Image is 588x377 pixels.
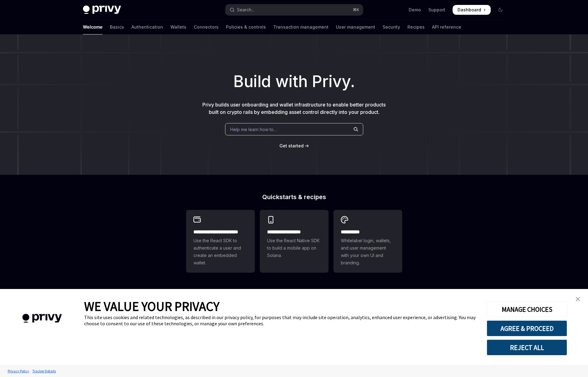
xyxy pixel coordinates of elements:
a: User management [336,20,375,34]
span: ⌘ K [353,7,359,12]
a: Connectors [194,20,219,34]
button: Open search [225,4,363,15]
a: Recipes [407,20,425,34]
img: company logo [9,305,75,332]
a: Policies & controls [226,20,266,34]
a: **** **** **** ***Use the React Native SDK to build a mobile app on Solana. [260,210,329,273]
a: Basics [110,20,124,34]
a: close banner [572,293,584,305]
button: Toggle dark mode [496,5,505,15]
a: **** *****Whitelabel login, wallets, and user management with your own UI and branding. [333,210,402,273]
a: Welcome [83,20,103,34]
span: Help me learn how to… [230,126,277,133]
a: Wallets [170,20,186,34]
a: Transaction management [273,20,329,34]
h1: Build with Privy. [10,70,578,94]
button: AGREE & PROCEED [487,320,567,336]
a: API reference [432,20,461,34]
div: Search... [237,6,254,14]
span: Use the React SDK to authenticate a user and create an embedded wallet. [193,237,247,267]
button: REJECT ALL [487,339,567,355]
img: dark logo [83,6,121,14]
span: Privy builds user onboarding and wallet infrastructure to enable better products built on crypto ... [202,102,386,115]
span: Whitelabel login, wallets, and user management with your own UI and branding. [341,237,395,267]
button: MANAGE CHOICES [487,301,567,317]
h2: Quickstarts & recipes [186,194,402,200]
img: close banner [576,297,580,301]
a: Get started [279,143,304,149]
a: Security [383,20,400,34]
a: Privacy Policy [6,366,31,376]
span: WE VALUE YOUR PRIVACY [84,298,220,314]
a: Demo [409,7,421,13]
span: Use the React Native SDK to build a mobile app on Solana. [267,237,321,259]
a: Authentication [131,20,163,34]
span: Dashboard [458,7,481,13]
a: Support [428,7,445,13]
a: Tracker Details [31,366,57,376]
a: Dashboard [453,5,491,15]
div: This site uses cookies and related technologies, as described in our privacy policy, for purposes... [84,314,477,327]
